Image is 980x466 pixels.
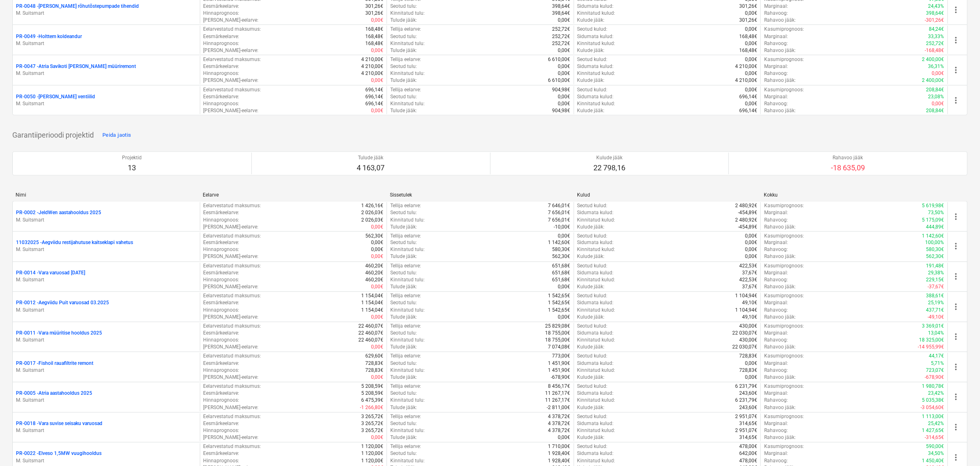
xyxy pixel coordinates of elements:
[926,293,944,300] p: 388,61€
[764,192,945,198] div: Kokku
[742,284,757,291] p: 37,67€
[554,224,570,231] p: -10,00€
[204,217,240,224] p: Hinnaprognoos :
[390,300,417,307] p: Seotud tulu :
[552,263,570,270] p: 651,68€
[390,26,421,33] p: Tellija eelarve :
[764,56,804,63] p: Kasumiprognoos :
[357,154,385,161] p: Tulude jääk
[122,154,142,161] p: Projektid
[745,100,757,107] p: 0,00€
[390,192,570,198] div: Sissetulek
[764,86,804,93] p: Kasumiprognoos :
[739,263,757,270] p: 422,53€
[16,3,139,10] p: PR-0048 - [PERSON_NAME] rõhutõstepumpade tihendid
[548,300,570,307] p: 1 542,65€
[16,330,102,337] p: PR-0011 - Vara müüritise hooldus 2025
[764,202,804,209] p: Kasumiprognoos :
[365,40,383,47] p: 168,48€
[204,100,240,107] p: Hinnaprognoos :
[739,17,757,24] p: 301,26€
[951,272,961,282] span: more_vert
[365,3,383,10] p: 301,26€
[548,77,570,84] p: 6 610,00€
[390,233,421,240] p: Tellija eelarve :
[577,270,614,277] p: Sidumata kulud :
[16,100,197,107] p: M. Suitsmart
[16,390,92,397] p: PR-0005 - Atria aastahooldus 2025
[739,33,757,40] p: 168,48€
[16,300,197,314] div: PR-0012 -Aegviidu Puit varuosad 03.2025M. Suitsmart
[548,202,570,209] p: 7 646,01€
[16,10,197,17] p: M. Suitsmart
[764,93,788,100] p: Marginaal :
[764,70,788,77] p: Rahavoog :
[390,277,425,284] p: Kinnitatud tulu :
[922,202,944,209] p: 5 619,98€
[764,284,796,291] p: Rahavoo jääk :
[577,107,605,114] p: Kulude jääk :
[16,428,197,434] p: M. Suitsmart
[951,302,961,312] span: more_vert
[926,40,944,47] p: 252,72€
[390,224,417,231] p: Tulude jääk :
[577,3,614,10] p: Sidumata kulud :
[552,26,570,33] p: 252,72€
[365,233,383,240] p: 562,30€
[16,93,95,100] p: PR-0050 - [PERSON_NAME] ventiilid
[739,93,757,100] p: 696,14€
[926,277,944,284] p: 229,15€
[552,3,570,10] p: 398,64€
[203,192,383,198] div: Eelarve
[745,40,757,47] p: 0,00€
[558,284,570,291] p: 0,00€
[390,209,417,216] p: Seotud tulu :
[764,263,804,270] p: Kasumiprognoos :
[831,163,865,173] p: -18 635,09
[577,202,608,209] p: Seotud kulud :
[390,17,417,24] p: Tulude jääk :
[764,26,804,33] p: Kasumiprognoos :
[926,224,944,231] p: 444,89€
[764,40,788,47] p: Rahavoog :
[361,300,383,307] p: 1 154,04€
[390,240,417,247] p: Seotud tulu :
[16,270,197,284] div: PR-0014 -Vara varuosad [DATE]M. Suitsmart
[204,209,240,216] p: Eesmärkeelarve :
[16,337,197,344] p: M. Suitsmart
[739,47,757,54] p: 168,48€
[204,63,240,70] p: Eesmärkeelarve :
[365,26,383,33] p: 168,48€
[204,247,240,253] p: Hinnaprognoos :
[951,212,961,222] span: more_vert
[577,293,608,300] p: Seotud kulud :
[16,458,197,465] p: M. Suitsmart
[558,93,570,100] p: 0,00€
[577,33,614,40] p: Sidumata kulud :
[558,63,570,70] p: 0,00€
[745,240,757,247] p: 0,00€
[390,93,417,100] p: Seotud tulu :
[928,3,944,10] p: 24,43%
[357,163,385,173] p: 4 163,07
[558,100,570,107] p: 0,00€
[951,35,961,45] span: more_vert
[16,300,109,307] p: PR-0012 - Aegviidu Puit varuosad 03.2025
[390,40,425,47] p: Kinnitatud tulu :
[951,453,961,463] span: more_vert
[100,129,133,142] button: Peida jaotis
[926,247,944,253] p: 580,30€
[577,10,616,17] p: Kinnitatud kulud :
[16,367,197,374] p: M. Suitsmart
[16,93,197,107] div: PR-0050 -[PERSON_NAME] ventiilidM. Suitsmart
[390,247,425,253] p: Kinnitatud tulu :
[365,33,383,40] p: 168,48€
[390,10,425,17] p: Kinnitatud tulu :
[577,300,614,307] p: Sidumata kulud :
[204,202,261,209] p: Eelarvestatud maksumus :
[548,217,570,224] p: 7 656,01€
[558,47,570,54] p: 0,00€
[361,56,383,63] p: 4 210,00€
[204,284,259,291] p: [PERSON_NAME]-eelarve :
[16,277,197,284] p: M. Suitsmart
